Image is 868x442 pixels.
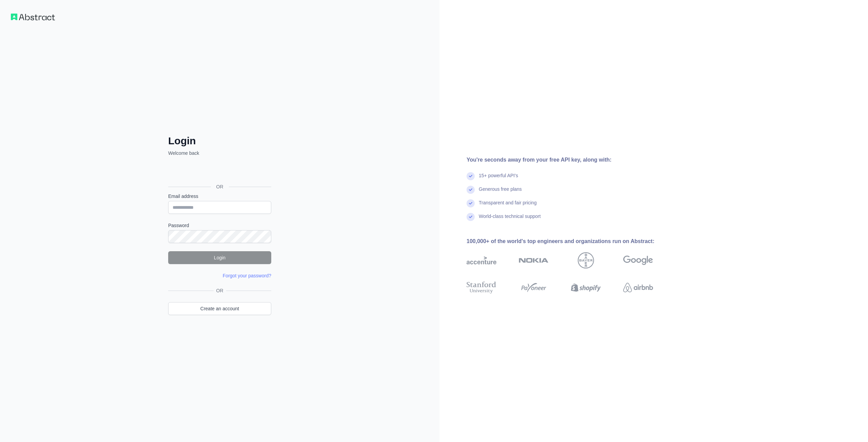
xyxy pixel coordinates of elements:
div: You're seconds away from your free API key, along with: [467,156,675,164]
img: check mark [467,199,475,207]
img: check mark [467,172,475,180]
img: bayer [578,252,594,269]
a: Create an account [168,302,271,315]
span: OR [214,287,226,294]
img: shopify [571,280,601,295]
div: 15+ powerful API's [479,172,518,186]
img: check mark [467,186,475,194]
h2: Login [168,135,271,147]
img: airbnb [623,280,653,295]
span: OR [211,183,229,190]
button: Login [168,251,271,264]
a: Forgot your password? [223,273,271,278]
img: google [623,252,653,269]
p: Welcome back [168,150,271,156]
div: Google සමගින් පුරන්න. නව පටිත්තක විවෘත වේ [168,164,270,179]
img: nokia [519,252,549,269]
img: stanford university [467,280,496,295]
div: World-class technical support [479,213,541,226]
iframe: Google බොත්තම සමගින් පුරන්න [165,164,273,179]
div: Generous free plans [479,186,522,199]
img: check mark [467,213,475,221]
img: payoneer [519,280,549,295]
div: Transparent and fair pricing [479,199,537,213]
div: 100,000+ of the world's top engineers and organizations run on Abstract: [467,237,675,245]
img: Workflow [11,14,55,20]
img: accenture [467,252,496,269]
label: Password [168,222,271,229]
label: Email address [168,193,271,200]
